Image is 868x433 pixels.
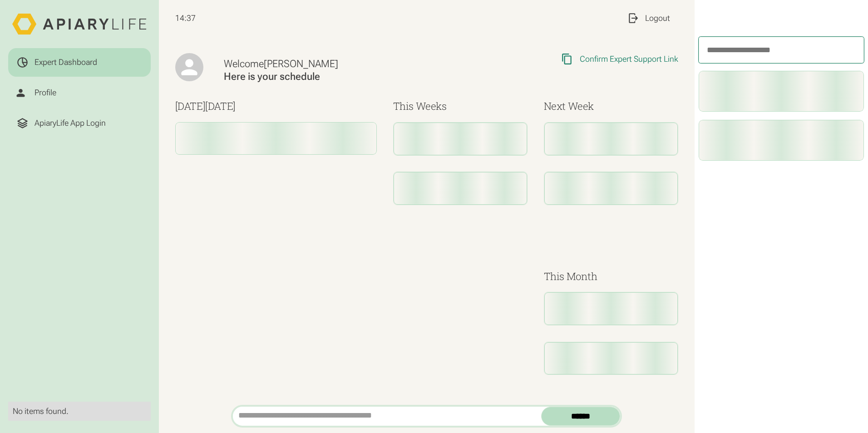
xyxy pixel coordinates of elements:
[224,57,449,70] div: Welcome
[264,58,338,69] span: [PERSON_NAME]
[8,48,151,77] a: Expert Dashboard
[35,57,97,67] div: Expert Dashboard
[544,98,678,114] h3: Next Week
[645,13,670,23] div: Logout
[175,98,377,114] h3: [DATE]
[205,99,236,113] span: [DATE]
[580,54,678,64] div: Confirm Expert Support Link
[35,88,56,98] div: Profile
[8,79,151,107] a: Profile
[8,109,151,138] a: ApiaryLife App Login
[393,98,528,114] h3: This Weeks
[619,4,678,33] a: Logout
[175,13,196,23] span: 14:37
[13,406,146,416] div: No items found.
[224,70,449,83] div: Here is your schedule
[544,269,678,284] h3: This Month
[35,118,106,128] div: ApiaryLife App Login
